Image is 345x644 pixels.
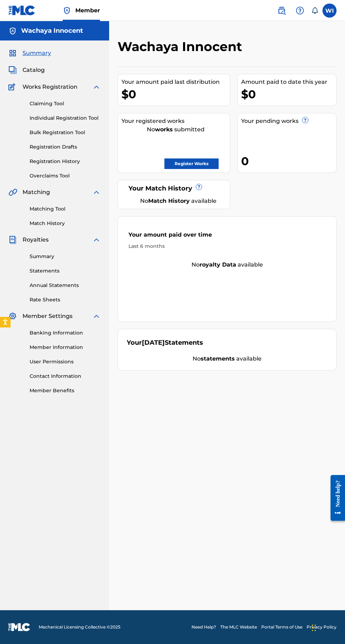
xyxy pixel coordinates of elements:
[148,198,190,204] strong: Match History
[92,236,101,244] img: expand
[192,624,216,630] a: Need Help?
[196,184,202,190] span: ?
[142,339,165,346] span: [DATE]
[127,184,221,193] div: Your Match History
[121,117,230,125] div: Your registered works
[241,78,337,86] div: Amount paid to date this year
[30,387,101,394] a: Member Benefits
[23,66,45,74] span: Catalog
[30,172,101,180] a: Overclaims Tool
[127,338,203,348] div: Your Statements
[128,231,326,243] div: Your amount paid over time
[121,125,230,134] div: No submitted
[8,5,36,15] img: MLC Logo
[30,329,101,337] a: Banking Information
[8,188,17,196] img: Matching
[312,617,316,638] div: Drag
[293,4,307,18] div: Help
[30,158,101,165] a: Registration History
[92,312,101,320] img: expand
[30,373,101,380] a: Contact Information
[121,78,230,86] div: Your amount paid last distribution
[118,39,246,55] h2: Wachaya Innocent
[155,126,173,133] strong: works
[275,4,289,18] a: Public Search
[30,253,101,260] a: Summary
[30,129,101,136] a: Bulk Registration Tool
[164,158,219,169] a: Register Works
[30,282,101,289] a: Annual Statements
[261,624,302,630] a: Portal Terms of Use
[23,49,51,57] span: Summary
[8,312,17,320] img: Member Settings
[21,27,83,35] h5: Wachaya Innocent
[30,344,101,351] a: Member Information
[30,358,101,365] a: User Permissions
[8,66,17,74] img: Catalog
[63,6,71,15] img: Top Rightsholder
[136,197,221,205] div: No available
[118,261,336,269] div: No available
[23,236,49,244] span: Royalties
[8,623,30,631] img: logo
[23,83,77,91] span: Works Registration
[30,114,101,122] a: Individual Registration Tool
[30,220,101,227] a: Match History
[322,4,337,18] div: User Menu
[75,6,100,14] span: Member
[92,83,101,91] img: expand
[220,624,257,630] a: The MLC Website
[8,49,51,57] a: SummarySummary
[121,86,230,102] div: $0
[30,296,101,304] a: Rate Sheets
[302,117,308,123] span: ?
[8,236,17,244] img: Royalties
[311,7,318,14] div: Notifications
[241,153,337,169] div: 0
[39,624,120,630] span: Mechanical Licensing Collective © 2025
[8,49,17,57] img: Summary
[92,188,101,196] img: expand
[310,610,345,644] iframe: Chat Widget
[30,100,101,107] a: Claiming Tool
[200,261,236,268] strong: royalty data
[241,86,337,102] div: $0
[277,6,286,15] img: search
[307,624,337,630] a: Privacy Policy
[23,312,73,320] span: Member Settings
[30,143,101,151] a: Registration Drafts
[296,6,304,15] img: help
[128,243,326,250] div: Last 6 months
[8,83,18,91] img: Works Registration
[8,66,45,74] a: CatalogCatalog
[23,188,50,196] span: Matching
[325,470,345,526] iframe: Resource Center
[8,27,17,35] img: Accounts
[201,355,235,362] strong: statements
[127,355,327,363] div: No available
[241,117,337,125] div: Your pending works
[30,205,101,213] a: Matching Tool
[30,267,101,275] a: Statements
